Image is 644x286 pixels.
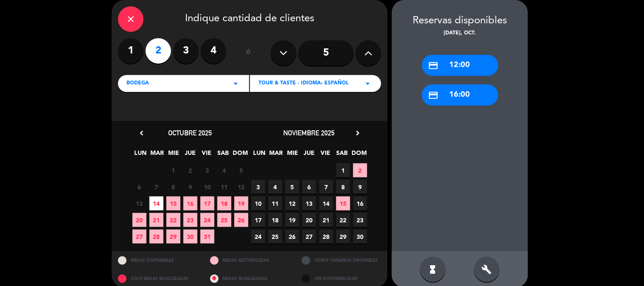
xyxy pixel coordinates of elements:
[268,180,282,194] span: 4
[295,251,388,269] div: OTROS TAMAÑOS DIPONIBLES
[166,163,180,177] span: 1
[201,38,226,64] label: 4
[286,148,300,162] span: MIE
[302,180,316,194] span: 6
[285,230,299,244] span: 26
[319,230,333,244] span: 28
[268,196,282,210] span: 11
[353,196,367,210] span: 16
[363,79,373,89] i: arrow_drop_down
[118,38,143,64] label: 1
[217,148,231,162] span: SAB
[200,213,214,227] span: 24
[319,196,333,210] span: 14
[234,163,248,177] span: 5
[336,180,350,194] span: 8
[352,148,366,162] span: DOM
[183,163,197,177] span: 2
[302,213,316,227] span: 20
[149,196,163,210] span: 14
[285,213,299,227] span: 19
[132,180,146,194] span: 6
[336,163,350,177] span: 1
[428,60,439,71] i: credit_card
[253,148,267,162] span: LUN
[217,196,231,210] span: 18
[285,196,299,210] span: 12
[137,129,146,137] i: chevron_left
[234,180,248,194] span: 12
[268,213,282,227] span: 18
[146,38,171,64] label: 2
[336,230,350,244] span: 29
[302,196,316,210] span: 13
[200,163,214,177] span: 3
[336,213,350,227] span: 22
[336,196,350,210] span: 15
[353,230,367,244] span: 30
[428,90,439,101] i: credit_card
[302,148,316,162] span: JUE
[112,251,204,269] div: MESAS DISPONIBLES
[353,129,362,137] i: chevron_right
[319,213,333,227] span: 21
[422,84,498,106] div: 16:00
[200,180,214,194] span: 10
[173,38,199,64] label: 3
[200,230,214,244] span: 31
[127,79,149,88] span: Bodega
[259,79,349,88] span: TOUR & TASTE - IDIOMA: ESPAÑOL
[233,148,247,162] span: DOM
[234,213,248,227] span: 26
[482,264,492,275] i: build
[392,29,528,38] div: [DATE], oct.
[319,148,333,162] span: VIE
[166,180,180,194] span: 8
[149,213,163,227] span: 21
[284,129,335,137] span: noviembre 2025
[166,230,180,244] span: 29
[302,230,316,244] span: 27
[132,213,146,227] span: 20
[169,129,212,137] span: octubre 2025
[428,264,438,275] i: hourglass_full
[200,148,214,162] span: VIE
[335,148,349,162] span: SAB
[132,230,146,244] span: 27
[149,180,163,194] span: 7
[422,55,498,76] div: 12:00
[285,180,299,194] span: 5
[319,180,333,194] span: 7
[217,213,231,227] span: 25
[217,180,231,194] span: 11
[234,196,248,210] span: 19
[353,163,367,177] span: 2
[353,180,367,194] span: 9
[166,213,180,227] span: 22
[251,230,265,244] span: 24
[126,14,136,24] i: close
[200,196,214,210] span: 17
[183,230,197,244] span: 30
[204,251,296,269] div: MESAS RESTRINGIDAS
[251,213,265,227] span: 17
[353,213,367,227] span: 23
[251,180,265,194] span: 3
[183,148,197,162] span: JUE
[166,196,180,210] span: 15
[217,163,231,177] span: 4
[132,196,146,210] span: 13
[268,230,282,244] span: 25
[167,148,181,162] span: MIE
[231,79,241,89] i: arrow_drop_down
[134,148,148,162] span: LUN
[183,180,197,194] span: 9
[235,38,262,68] div: ó
[251,196,265,210] span: 10
[183,213,197,227] span: 23
[392,13,528,29] div: Reservas disponibles
[183,196,197,210] span: 16
[149,230,163,244] span: 28
[269,148,283,162] span: MAR
[118,6,381,32] div: Indique cantidad de clientes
